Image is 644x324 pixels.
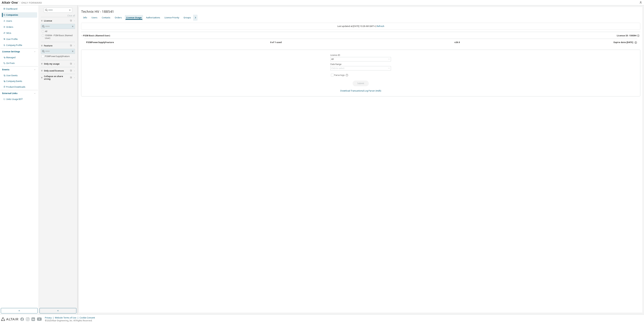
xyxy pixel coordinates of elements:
div: Events [2,68,9,71]
span: Technix HV - 188541 [81,9,114,14]
label: Licence ID [330,54,391,57]
button: Only my usage [41,60,75,68]
button: Collapse on share string [41,74,75,81]
button: PSIM Basic (Named User)License ID: 159394 [81,32,640,39]
a: Download Transactional Log Parser [340,89,375,92]
div: Companies [6,14,18,16]
div: Company Events [6,80,22,83]
div: Click to select [331,67,344,70]
div: Product Downloads [6,86,25,88]
div: PSIMPowerSupplyFeature [86,41,116,44]
div: Website Terms of Use [55,316,80,319]
div: SKUs [6,32,11,34]
label: PSIMPowerSupplyFeature [45,54,70,58]
span: Clear filter [70,63,72,65]
div: Cookie Consent [80,316,97,319]
div: User Profile [6,38,18,41]
div: Users [6,20,12,22]
a: (md5) [375,89,381,92]
div: v26.0 [454,41,460,44]
div: Users [92,16,97,19]
span: Clear filter [70,76,72,79]
div: User Events [6,74,18,77]
div: Contacts [102,16,110,19]
div: Privacy [45,316,55,319]
div: Orders [115,16,122,19]
span: Only my usage [44,63,60,65]
div: All [331,57,391,61]
span: Feature [44,44,52,47]
button: Only used licenses [41,67,75,75]
span: Only used licenses [44,69,64,72]
div: License Usage [126,16,142,19]
div: PSIM Basic (Named User) [83,34,110,37]
span: License [44,20,52,22]
img: instagram.svg [26,317,29,321]
button: License [41,17,75,25]
div: Managed [6,56,15,59]
span: Parse logs [334,74,345,77]
img: altair_logo.svg [1,317,18,321]
div: License Priority [165,16,179,19]
button: PSIMPowerSupplyFeature0 of 1 usedv26.0Expire date:[DATE] [86,39,637,46]
span: Clear filter [70,69,72,72]
img: Altair One [2,1,44,4]
span: Clear filter [70,20,72,22]
img: facebook.svg [20,317,24,321]
a: Clear all [41,14,75,17]
div: Authorizations [146,16,160,19]
label: All [45,29,48,33]
div: Info [83,16,87,19]
div: Expire date: [DATE] [614,41,637,44]
div: Click to select [331,66,391,70]
div: External Links [2,92,17,95]
div: Company Profile [6,44,22,47]
label: 159394 - PSIM Basic (Named User) [45,33,75,40]
button: Feature [41,42,75,49]
span: Units Usage BI [6,98,23,101]
img: linkedin.svg [31,317,35,321]
div: Dashboard [6,8,17,10]
span: Clear filter [70,44,72,47]
label: Date Range [330,63,391,66]
span: License ID: 159394 [617,34,636,37]
span: Collapse on share string [44,75,70,80]
div: 0 of 1 used [270,41,300,44]
div: On Prem [6,62,15,65]
p: © 2025 Altair Engineering, Inc. All Rights Reserved. [45,319,97,322]
div: Orders [6,26,13,28]
div: License Settings [2,50,20,53]
div: Groups [184,16,191,19]
img: youtube.svg [37,317,42,321]
div: Last updated at: [DATE] 10:28 AM GMT+2 [81,23,640,30]
button: Submit [353,81,369,86]
div: All [331,57,334,61]
a: Refresh [377,25,384,28]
